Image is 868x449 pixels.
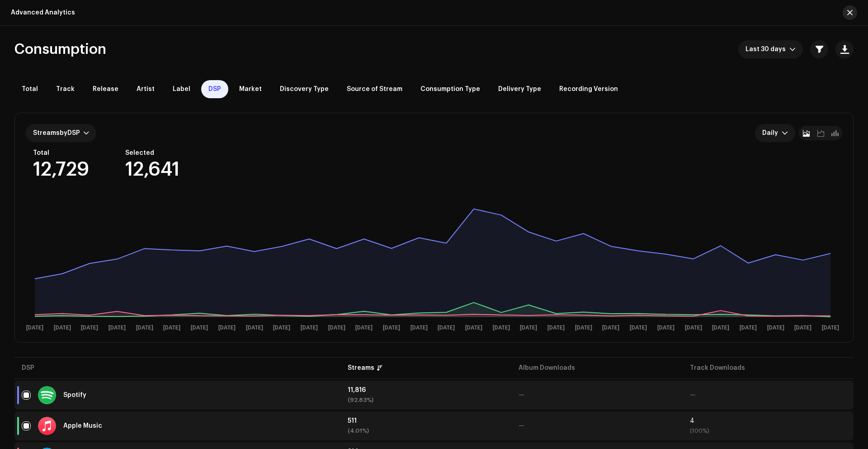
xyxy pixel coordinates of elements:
[328,325,345,331] text: [DATE]
[602,325,619,331] text: [DATE]
[493,325,510,331] text: [DATE]
[348,418,504,424] div: 511
[559,86,618,93] span: Recording Version
[383,325,400,331] text: [DATE]
[762,124,782,142] span: Daily
[690,418,846,424] div: 4
[273,325,290,331] text: [DATE]
[246,325,263,331] text: [DATE]
[347,86,402,93] span: Source of Stream
[767,325,784,331] text: [DATE]
[520,325,537,331] text: [DATE]
[547,325,565,331] text: [DATE]
[519,423,675,429] div: —
[348,397,504,403] div: (92.83%)
[301,325,318,331] text: [DATE]
[348,387,504,393] div: 11,816
[348,428,504,434] div: (4.01%)
[657,325,675,331] text: [DATE]
[630,325,647,331] text: [DATE]
[137,86,155,93] span: Artist
[218,325,236,331] text: [DATE]
[745,40,789,58] span: Last 30 days
[690,428,846,434] div: (100%)
[789,40,796,58] div: dropdown trigger
[498,86,541,93] span: Delivery Type
[136,325,153,331] text: [DATE]
[355,325,373,331] text: [DATE]
[125,149,179,157] div: Selected
[822,325,839,331] text: [DATE]
[239,86,262,93] span: Market
[280,86,329,93] span: Discovery Type
[685,325,702,331] text: [DATE]
[690,392,846,398] div: —
[420,86,480,93] span: Consumption Type
[410,325,428,331] text: [DATE]
[519,392,675,398] div: —
[794,325,811,331] text: [DATE]
[575,325,592,331] text: [DATE]
[782,124,788,142] div: dropdown trigger
[173,86,190,93] span: Label
[740,325,757,331] text: [DATE]
[465,325,482,331] text: [DATE]
[208,86,221,93] span: DSP
[163,325,180,331] text: [DATE]
[438,325,455,331] text: [DATE]
[712,325,729,331] text: [DATE]
[191,325,208,331] text: [DATE]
